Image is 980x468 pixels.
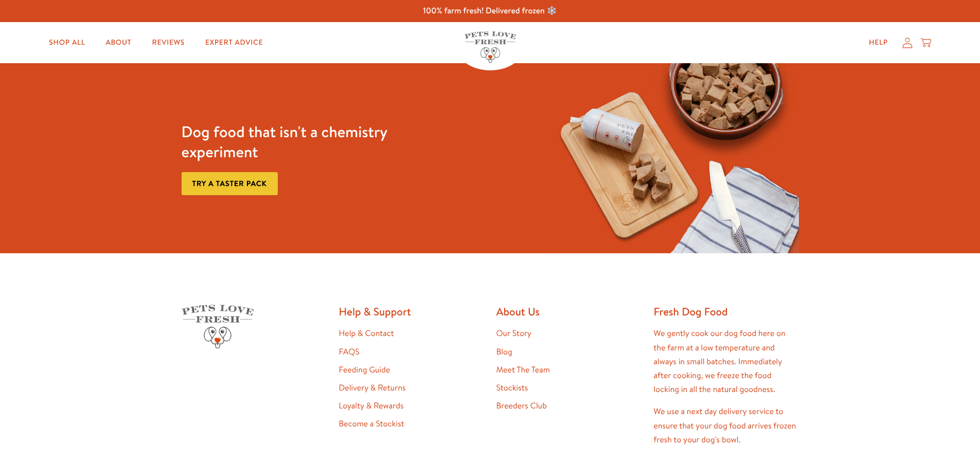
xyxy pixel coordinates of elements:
a: Loyalty & Rewards [339,400,404,411]
h3: Dog food that isn't a chemistry experiment [182,122,434,162]
a: Help [861,32,896,53]
img: Pets Love Fresh [465,31,516,63]
a: Breeders Club [496,400,547,411]
img: Pets Love Fresh [182,305,254,348]
a: Become a Stockist [339,418,404,429]
a: Shop All [41,32,93,53]
a: Delivery & Returns [339,382,406,394]
a: Blog [496,346,512,358]
a: Help & Contact [339,328,394,339]
h2: About Us [496,305,642,319]
a: Try a taster pack [182,172,278,195]
a: Reviews [144,32,193,53]
p: We gently cook our dog food here on the farm at a low temperature and always in small batches. Im... [654,327,799,397]
p: We use a next day delivery service to ensure that your dog food arrives frozen fresh to your dog'... [654,405,799,447]
a: Our Story [496,328,532,339]
a: Meet The Team [496,364,550,376]
h2: Fresh Dog Food [654,305,799,319]
a: Feeding Guide [339,364,390,376]
img: Fussy [546,63,799,253]
a: About [97,32,139,53]
a: FAQS [339,346,360,358]
a: Stockists [496,382,528,394]
a: Expert Advice [197,32,271,53]
h2: Help & Support [339,305,484,319]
